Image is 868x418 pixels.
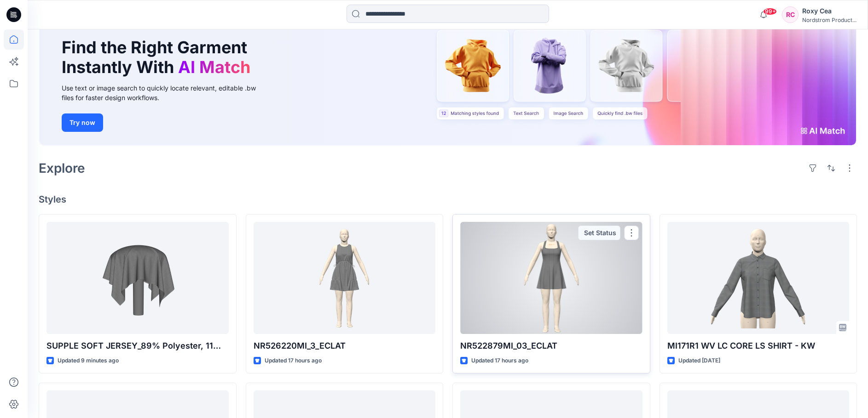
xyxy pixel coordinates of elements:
[678,356,720,366] p: Updated [DATE]
[471,356,528,366] p: Updated 17 hours ago
[46,339,229,352] p: SUPPLE SOFT JERSEY_89% Polyester, 11% Spandex_185GSM_RT2203069
[460,339,642,352] p: NR522879MI_03_ECLAT
[265,356,322,366] p: Updated 17 hours ago
[254,222,436,334] a: NR526220MI_3_ECLAT
[667,339,850,352] p: MI171R1 WV LC CORE LS SHIRT - KW
[46,222,229,334] a: SUPPLE SOFT JERSEY_89% Polyester, 11% Spandex_185GSM_RT2203069
[39,161,85,175] h2: Explore
[763,8,777,15] span: 99+
[254,339,436,352] p: NR526220MI_3_ECLAT
[58,356,119,366] p: Updated 9 minutes ago
[802,17,856,23] div: Nordstrom Product...
[667,222,850,334] a: MI171R1 WV LC CORE LS SHIRT - KW
[62,38,255,77] h1: Find the Right Garment Instantly With
[460,222,642,334] a: NR522879MI_03_ECLAT
[39,194,857,205] h4: Styles
[802,6,856,17] div: Roxy Cea
[178,57,250,77] span: AI Match
[62,83,269,102] div: Use text or image search to quickly locate relevant, editable .bw files for faster design workflows.
[782,6,799,23] div: RC
[62,113,103,132] button: Try now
